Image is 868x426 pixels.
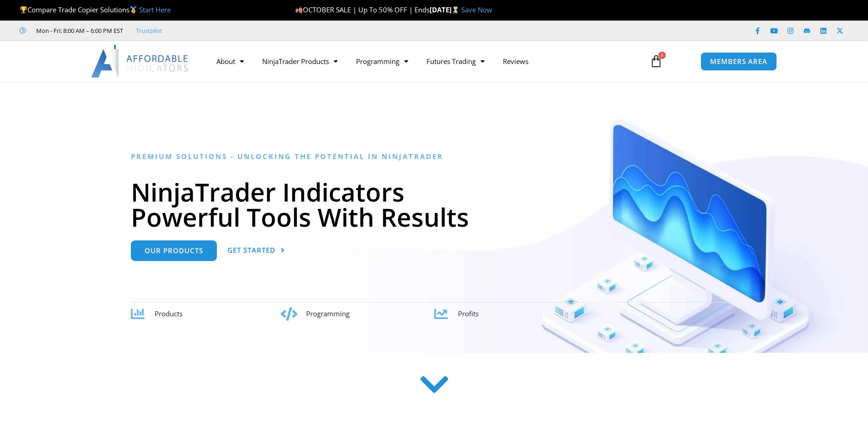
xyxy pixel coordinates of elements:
a: 0 [636,48,676,75]
a: Programming [347,51,417,72]
img: LogoAI | Affordable Indicators – NinjaTrader [91,45,189,78]
span: Profits [458,309,479,318]
a: Reviews [494,51,538,72]
span: Compare Trade Copier Solutions [20,5,171,14]
span: OCTOBER SALE | Up To 50% OFF | Ends [295,5,430,14]
h1: NinjaTrader Indicators Powerful Tools With Results [131,179,737,229]
a: MEMBERS AREA [701,52,777,71]
span: Our Products [145,247,203,254]
a: Trustpilot [136,25,162,36]
strong: [DATE] [430,5,461,14]
span: Products [155,309,183,318]
a: NinjaTrader Products [253,51,347,72]
img: 🏆 [20,6,27,13]
span: Mon - Fri: 8:00 AM – 6:00 PM EST [34,25,123,36]
a: Our Products [131,240,217,261]
nav: Menu [207,51,639,72]
span: Programming [306,309,350,318]
a: Start Here [139,5,171,14]
span: MEMBERS AREA [710,58,767,65]
img: 🍂 [296,6,302,13]
h6: Premium Solutions - Unlocking the Potential in NinjaTrader [131,152,737,161]
img: 🥇 [130,6,137,13]
a: Save Now [461,5,492,14]
span: 0 [658,52,666,59]
a: Futures Trading [417,51,494,72]
a: Get Started [227,240,285,261]
a: About [207,51,253,72]
span: Get Started [227,247,275,254]
img: ⌛ [452,6,459,13]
